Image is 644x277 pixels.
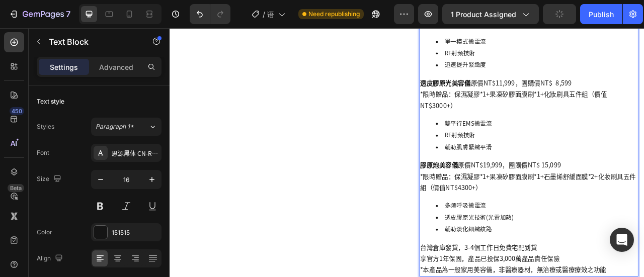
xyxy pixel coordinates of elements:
[350,13,403,21] span: 單一模式微電流
[10,107,24,115] div: 450
[96,122,134,131] span: Paragraph 1*
[451,9,516,20] span: 1 product assigned
[267,9,274,20] span: 语希
[350,147,410,155] span: 輔助肌膚緊緻平滑
[318,62,595,77] p: 原價NT$11,999，團購價NT$ 8,599
[37,148,49,157] div: Font
[318,77,595,106] p: *限時贈品：保濕凝膠*1+果凍矽膠面膜刷*1+化妝刷具五件組（價值NT$3000+）
[37,97,64,106] div: Text style
[610,228,634,252] div: Open Intercom Messenger
[318,170,367,178] strong: 膠原炮美容儀
[4,4,75,24] button: 7
[190,4,230,24] div: Undo/Redo
[49,36,134,48] p: Text Block
[350,222,403,229] span: 多频呼吸微電流
[37,228,52,237] div: Color
[99,62,133,72] p: Advanced
[318,167,595,181] p: 原價NT$19,999，團購價NT$ 15,099
[37,172,63,186] div: Size
[350,117,410,125] span: 雙平行EMS微電流
[308,10,360,19] span: Need republishing
[589,9,614,20] div: Publish
[350,252,410,259] span: 輔助淡化細緻紋路
[350,43,403,50] span: 迅速提升緊緻度
[112,149,159,158] div: 思源黑体 CN-Regular_2
[8,184,24,192] div: Beta
[350,237,438,244] span: 透皮膠原光技術(光雷加熱)
[350,132,388,140] span: RF射频技術
[112,228,159,237] div: 151515
[263,9,265,20] span: /
[350,28,388,35] span: RF射频技術
[66,8,70,20] p: 7
[170,28,644,277] iframe: Design area
[37,252,65,265] div: Align
[442,4,539,24] button: 1 product assigned
[50,62,78,72] p: Settings
[318,181,595,211] p: *限時贈品：保濕凝膠*1+果凍矽膠面膜刷*1+石墨烯舒緩面膜*2+化妝刷具五件組（價值NT$4300+）
[91,118,162,136] button: Paragraph 1*
[318,65,383,73] strong: 透皮膠原光美容儀
[580,4,622,24] button: Publish
[37,122,54,131] div: Styles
